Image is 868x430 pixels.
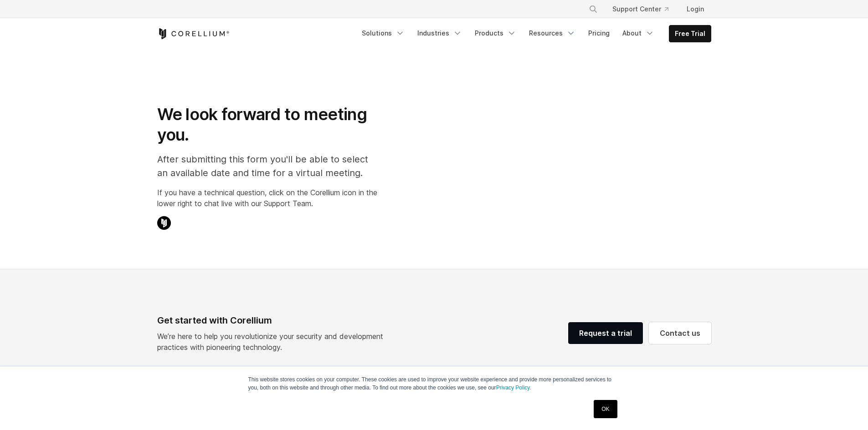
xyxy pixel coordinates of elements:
h1: We look forward to meeting you. [157,104,377,145]
a: Products [469,25,522,41]
a: Request a trial [568,322,643,344]
a: Login [679,1,711,17]
a: Solutions [356,25,410,41]
a: OK [594,400,617,418]
a: About [617,25,660,41]
div: Navigation Menu [356,25,711,42]
p: If you have a technical question, click on the Corellium icon in the lower right to chat live wit... [157,187,377,209]
button: Search [585,1,601,17]
div: Get started with Corellium [157,314,390,327]
a: Privacy Policy. [496,384,531,391]
div: Navigation Menu [578,1,711,17]
a: Free Trial [669,25,711,42]
a: Pricing [583,25,615,41]
a: Corellium Home [157,28,230,39]
a: Support Center [605,1,676,17]
p: We’re here to help you revolutionize your security and development practices with pioneering tech... [157,331,390,353]
p: After submitting this form you'll be able to select an available date and time for a virtual meet... [157,152,377,180]
a: Resources [524,25,581,41]
a: Industries [412,25,467,41]
a: Contact us [649,322,711,344]
p: This website stores cookies on your computer. These cookies are used to improve your website expe... [248,375,620,392]
img: Corellium Chat Icon [157,216,171,230]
